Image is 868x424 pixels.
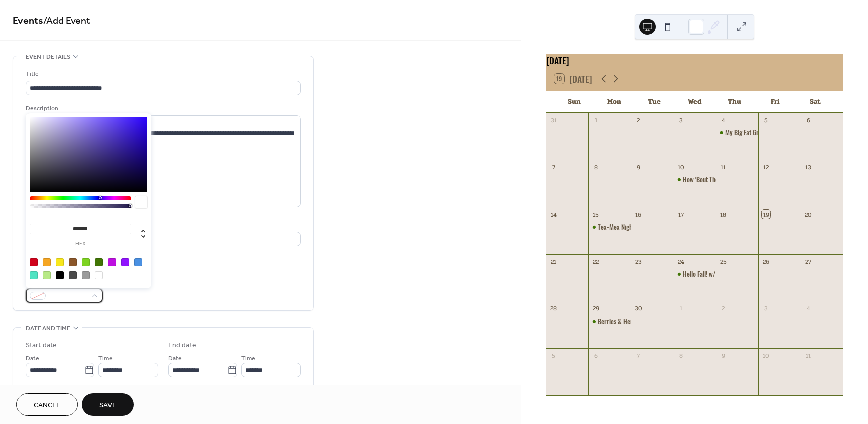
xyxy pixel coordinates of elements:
span: Date [26,353,39,364]
span: Event details [26,52,70,62]
div: Location [26,220,299,230]
div: 5 [762,116,770,124]
div: 4 [804,304,813,313]
label: hex [30,241,131,247]
div: 6 [592,352,600,360]
span: / Add Event [43,11,90,31]
div: #D0021B [30,258,38,266]
div: #4A90E2 [134,258,142,266]
div: 21 [549,257,558,266]
div: #BD10E0 [108,258,116,266]
div: Thu [715,91,755,112]
button: Cancel [16,393,78,416]
div: 4 [719,116,728,124]
div: 8 [677,352,685,360]
span: Date and time [26,323,70,334]
div: 3 [677,116,685,124]
button: Save [82,393,134,416]
div: 9 [634,163,643,171]
div: #417505 [95,258,103,266]
div: 1 [592,116,600,124]
div: 8 [592,163,600,171]
span: Date [168,353,182,364]
div: 18 [719,210,728,219]
div: 28 [549,304,558,313]
div: #F8E71C [56,258,64,266]
div: Title [26,69,299,79]
div: 27 [804,257,813,266]
div: My Big Fat Greek Dinner w/ Chef [PERSON_NAME] [725,128,850,137]
div: Hello Fall! w/ Chef [PERSON_NAME] [683,269,772,278]
div: Tue [634,91,675,112]
div: End date [168,340,196,351]
div: Sun [554,91,594,112]
div: 29 [592,304,600,313]
div: Tex-Mex Night w/ Chef [PERSON_NAME] R [598,222,704,231]
div: 25 [719,257,728,266]
div: #7ED321 [82,258,90,266]
div: How 'Bout Them Apples w/ Chef Alyssa [674,175,716,184]
div: #9013FE [121,258,129,266]
div: 2 [634,116,643,124]
div: 7 [549,163,558,171]
div: 10 [762,352,770,360]
div: Hello Fall! w/ Chef Alyssa [674,269,716,278]
div: Start date [26,340,57,351]
div: 30 [634,304,643,313]
div: 15 [592,210,600,219]
span: Cancel [34,400,60,411]
div: 19 [762,210,770,219]
div: 31 [549,116,558,124]
div: #8B572A [69,258,77,266]
span: Save [99,400,116,411]
div: 23 [634,257,643,266]
div: Description [26,103,299,114]
div: 6 [804,116,813,124]
div: Fri [755,91,795,112]
div: #FFFFFF [95,271,103,279]
div: 1 [677,304,685,313]
div: 10 [677,163,685,171]
div: Berries & Herbs w/ Chef Keely R [598,316,680,326]
div: #000000 [56,271,64,279]
div: 20 [804,210,813,219]
div: 17 [677,210,685,219]
div: 22 [592,257,600,266]
div: #50E3C2 [30,271,38,279]
div: 3 [762,304,770,313]
div: #F5A623 [43,258,51,266]
div: 26 [762,257,770,266]
span: Time [98,353,113,364]
div: 24 [677,257,685,266]
div: Mon [594,91,634,112]
div: [DATE] [546,54,843,67]
div: #B8E986 [43,271,51,279]
div: 14 [549,210,558,219]
div: #4A4A4A [69,271,77,279]
div: Tex-Mex Night w/ Chef Keely R [588,222,631,231]
div: 11 [719,163,728,171]
a: Events [13,11,43,31]
div: 9 [719,352,728,360]
div: 13 [804,163,813,171]
div: #9B9B9B [82,271,90,279]
div: 5 [549,352,558,360]
div: Berries & Herbs w/ Chef Keely R [588,316,631,326]
div: 16 [634,210,643,219]
div: How 'Bout Them Apples w/ Chef [PERSON_NAME] [683,175,805,184]
div: 7 [634,352,643,360]
div: Wed [675,91,715,112]
div: 11 [804,352,813,360]
div: Sat [795,91,835,112]
div: 2 [719,304,728,313]
div: My Big Fat Greek Dinner w/ Chef Alyssa [716,128,758,137]
div: 12 [762,163,770,171]
span: Time [241,353,255,364]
